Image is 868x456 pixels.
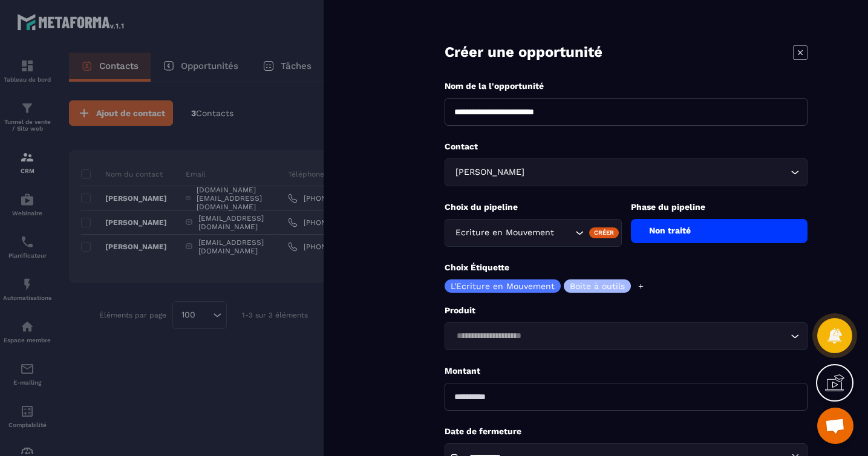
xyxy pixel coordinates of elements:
[556,226,572,239] input: Search for option
[452,330,788,343] input: Search for option
[445,141,808,152] p: Contact
[445,158,808,186] div: Search for option
[445,262,808,273] p: Choix Étiquette
[445,365,808,377] p: Montant
[451,282,555,290] p: L'Ecriture en Mouvement
[445,219,622,247] div: Search for option
[631,201,808,213] p: Phase du pipeline
[570,282,625,290] p: Boite à outils
[445,426,808,437] p: Date de fermeture
[445,42,602,62] p: Créer une opportunité
[445,80,808,92] p: Nom de la l'opportunité
[445,305,808,316] p: Produit
[452,166,527,179] span: [PERSON_NAME]
[445,322,808,350] div: Search for option
[527,166,788,179] input: Search for option
[445,201,622,213] p: Choix du pipeline
[589,227,619,238] div: Créer
[817,408,853,444] a: Ouvrir le chat
[452,226,556,239] span: Ecriture en Mouvement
